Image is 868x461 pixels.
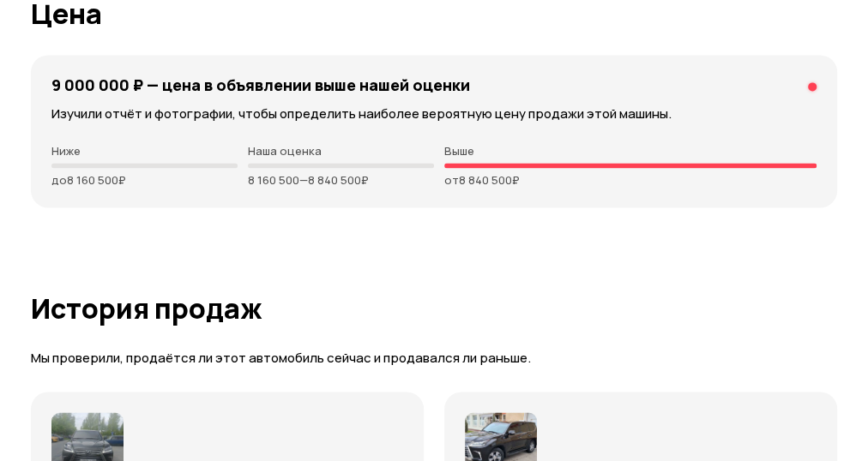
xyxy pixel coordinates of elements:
[51,144,238,158] p: Ниже
[51,75,470,94] h4: 9 000 000 ₽ — цена в объявлении выше нашей оценки
[51,105,817,123] p: Изучили отчёт и фотографии, чтобы определить наиболее вероятную цену продажи этой машины.
[444,173,817,187] p: от 8 840 500 ₽
[51,173,238,187] p: до 8 160 500 ₽
[444,144,817,158] p: Выше
[31,293,837,324] h1: История продаж
[31,350,837,368] p: Мы проверили, продаётся ли этот автомобиль сейчас и продавался ли раньше.
[248,144,434,158] p: Наша оценка
[248,173,434,187] p: 8 160 500 — 8 840 500 ₽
